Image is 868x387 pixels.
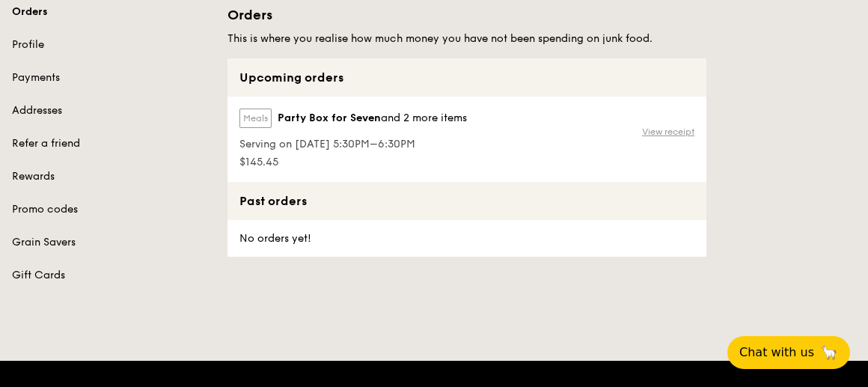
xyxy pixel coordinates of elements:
a: Addresses [12,103,210,118]
span: 🦙 [820,344,838,362]
h5: This is where you realise how much money you have not been spending on junk food. [227,31,706,46]
div: No orders yet! [227,220,320,257]
span: Chat with us [739,344,814,362]
a: Grain Savers [12,235,210,250]
a: View receipt [642,126,694,138]
a: Gift Cards [12,268,210,283]
div: Upcoming orders [227,58,706,97]
a: Payments [12,70,210,85]
a: Promo codes [12,202,210,217]
span: Party Box for Seven [278,111,381,126]
a: Refer a friend [12,136,210,151]
a: Rewards [12,169,210,184]
a: Orders [12,4,210,19]
a: Profile [12,37,210,52]
span: Serving on [DATE] 5:30PM–6:30PM [239,137,467,152]
div: Past orders [227,182,706,220]
label: Meals [239,109,272,128]
span: and 2 more items [381,112,467,124]
button: Chat with us🦙 [727,336,850,369]
h1: Orders [227,4,706,25]
span: $145.45 [239,155,467,170]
